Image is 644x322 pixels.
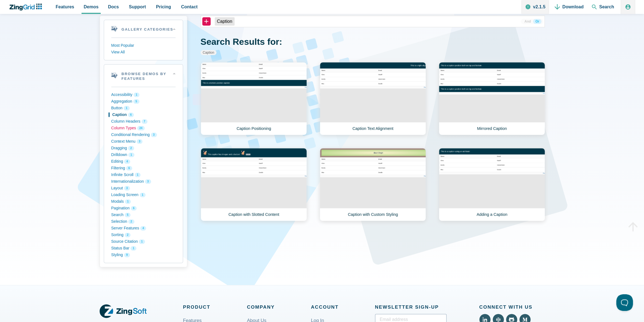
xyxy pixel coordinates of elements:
a: Caption Text Alignment [320,62,426,135]
button: Pagination 6 [111,205,176,212]
a: ZingGrid Logo [100,303,147,319]
button: Loading Screen 1 [111,192,176,198]
button: Modals 1 [111,198,176,205]
a: Adding a Caption [439,148,545,221]
span: Product [183,303,247,311]
button: Accessibility 1 [111,91,176,98]
button: Styling 9 [111,252,176,258]
strong: Caption [201,50,216,55]
button: Column Headers 7 [111,118,176,125]
button: Or [533,19,541,24]
span: Newsletter Sign‑up [375,303,446,311]
summary: Browse Demos By Features [104,65,183,87]
button: Source Citation 1 [111,238,176,245]
a: Caption with Slotted Content [201,148,307,221]
button: Server Features 4 [111,225,176,232]
a: Caption with Custom Styling [320,148,426,221]
button: Editing 4 [111,158,176,165]
button: Aggregation 5 [111,98,176,105]
button: View All [111,49,176,56]
span: Docs [108,3,119,11]
button: Most Popular [111,42,176,49]
span: Pricing [156,3,171,11]
span: Demos [84,3,98,11]
button: Selection 2 [111,218,176,225]
span: Search Results for: [201,37,282,47]
button: Context Menu 3 [111,138,176,145]
span: Company [247,303,311,311]
button: Button 1 [111,105,176,112]
span: Contact [181,3,198,11]
button: Status Bar 1 [111,245,176,252]
button: Dragging 2 [111,145,176,152]
button: Internationalization 3 [111,178,176,185]
iframe: Toggle Customer Support [616,294,633,311]
span: Support [129,3,146,11]
span: Account [311,303,375,311]
summary: Gallery Categories [104,20,183,38]
button: Filtering 6 [111,165,176,172]
button: And [522,19,533,24]
span: Connect With Us [479,303,545,311]
a: Mirrored Caption [439,62,545,135]
button: Conditional Rendering 3 [111,132,176,138]
a: ZingChart Logo. Click to return to the homepage [9,4,45,11]
button: + [202,17,211,26]
button: Sorting 2 [111,232,176,238]
button: Caption 6 [111,112,176,118]
button: Column Types 24 [111,125,176,132]
button: Infinite Scroll 1 [111,172,176,178]
button: Drilldown 1 [111,152,176,158]
a: Caption Positioning [201,62,307,135]
button: Layout 3 [111,185,176,192]
button: Search 5 [111,212,176,218]
span: Features [56,3,74,11]
gallery-filter-tag: Caption [215,17,235,26]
